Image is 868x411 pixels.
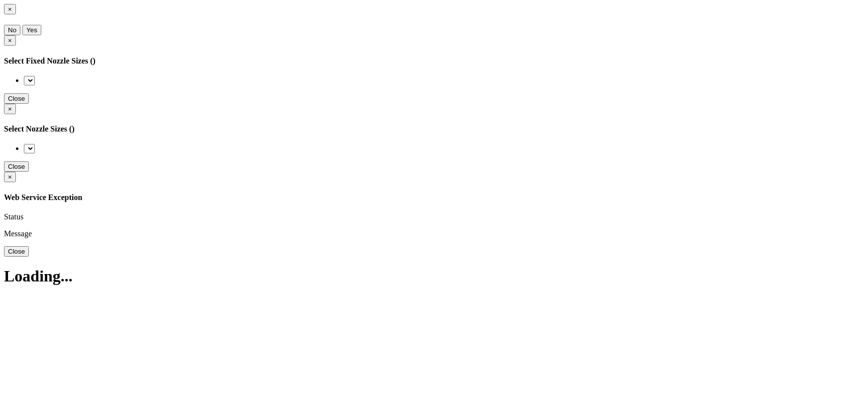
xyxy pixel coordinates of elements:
[4,267,857,285] h1: Loading...
[4,125,857,134] h4: Select Nozzle Sizes ( )
[4,229,32,238] label: Message
[22,25,41,35] button: Yes
[4,246,29,257] button: Close
[4,212,23,221] label: Status
[4,172,16,182] button: Close
[4,57,857,66] h4: Select Fixed Nozzle Sizes ( )
[4,193,857,202] h4: Web Service Exception
[4,25,20,35] button: No
[4,161,29,172] button: Close
[8,173,12,181] span: ×
[8,37,12,44] span: ×
[4,4,16,14] button: Close
[4,104,16,114] button: Close
[8,5,12,13] span: ×
[8,105,12,113] span: ×
[4,93,29,104] button: Close
[4,35,16,46] button: Close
